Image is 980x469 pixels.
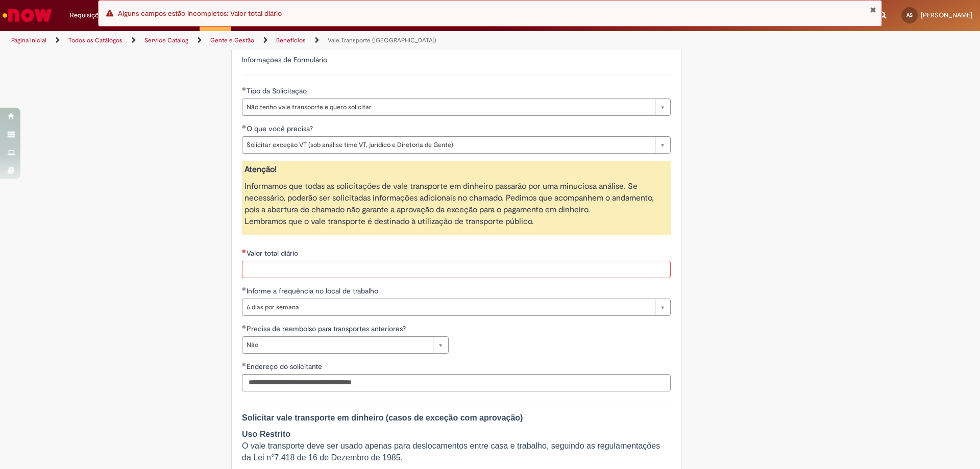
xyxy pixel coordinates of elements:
[144,36,188,44] a: Service Catalog
[242,55,327,64] label: Informações de Formulário
[1,5,54,26] img: ServiceNow
[242,430,660,462] span: O vale transporte deve ser usado apenas para deslocamentos entre casa e trabalho, seguindo as reg...
[8,31,646,50] ul: Trilhas de página
[247,324,408,333] span: Precisa de reembolso para transportes anteriores?
[242,125,247,129] span: Obrigatório Preenchido
[244,205,590,215] span: pois a abertura do chamado não garante a aprovação da exceção para o pagamento em dinheiro.
[244,216,534,227] span: Lembramos que o vale transporte é destinado à utilização de transporte público.
[242,287,247,291] span: Obrigatório Preenchido
[247,249,300,258] span: Valor total diário
[247,337,428,353] span: Não
[242,413,523,422] strong: Solicitar vale transporte em dinheiro (casos de exceção com aprovação)
[921,11,972,19] span: [PERSON_NAME]
[906,12,913,18] span: AS
[210,36,254,44] a: Gente e Gestão
[242,362,247,366] span: Obrigatório Preenchido
[276,36,306,44] a: Benefícios
[244,181,654,203] span: Informamos que todas as solicitações de vale transporte em dinheiro passarão por uma minuciosa an...
[70,10,106,20] span: Requisições
[242,430,290,438] strong: Uso Restrito
[328,36,436,44] a: Vale Transporte ([GEOGRAPHIC_DATA])
[242,249,247,253] span: Necessários
[247,299,650,315] span: 6 dias por semana
[247,99,650,115] span: Não tenho vale transporte e quero solicitar
[244,164,277,175] strong: Atenção!
[247,124,315,133] span: O que você precisa?
[870,6,876,14] button: Fechar Notificação
[242,325,247,329] span: Obrigatório Preenchido
[247,286,380,295] span: Informe a frequência no local de trabalho
[247,86,309,95] span: Tipo da Solicitação
[242,87,247,91] span: Obrigatório Preenchido
[242,374,671,391] input: Endereço do solicitante
[242,261,671,278] input: Valor total diário
[11,36,46,44] a: Página inicial
[247,362,324,371] span: Endereço do solicitante
[118,9,282,18] span: Alguns campos estão incompletos: Valor total diário
[68,36,122,44] a: Todos os Catálogos
[247,137,650,153] span: Solicitar exceção VT (sob análise time VT, jurídico e Diretoria de Gente)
